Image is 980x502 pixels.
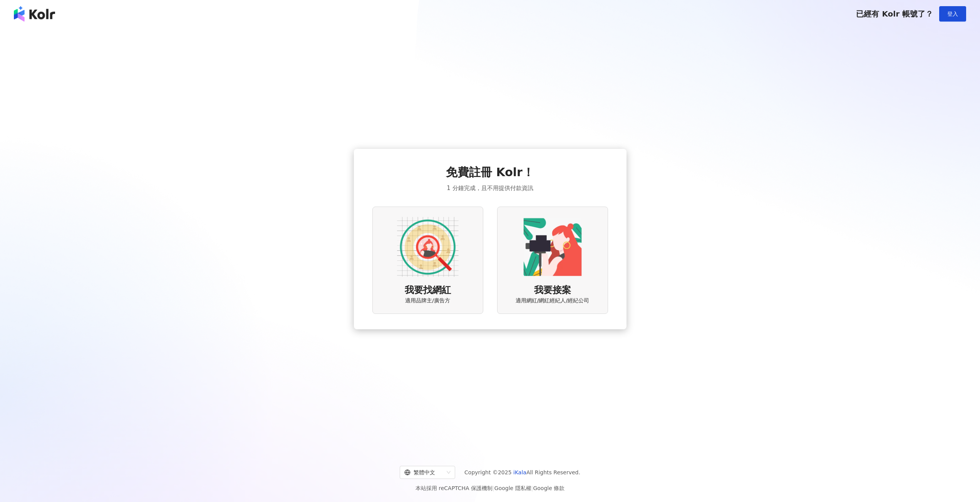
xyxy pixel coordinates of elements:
[447,183,533,193] span: 1 分鐘完成，且不用提供付款資訊
[947,11,958,17] span: 登入
[14,6,55,22] img: logo
[446,164,534,180] span: 免費註冊 Kolr！
[494,485,531,491] a: Google 隱私權
[397,216,459,278] img: AD identity option
[513,469,526,475] a: iKala
[939,6,966,22] button: 登入
[534,284,571,297] span: 我要接案
[464,468,580,477] span: Copyright © 2025 All Rights Reserved.
[404,466,444,479] div: 繁體中文
[522,216,583,278] img: KOL identity option
[533,485,565,491] a: Google 條款
[405,284,451,297] span: 我要找網紅
[415,484,565,493] span: 本站採用 reCAPTCHA 保護機制
[531,485,533,491] span: |
[493,485,494,491] span: |
[516,297,589,305] span: 適用網紅/網紅經紀人/經紀公司
[856,9,933,18] span: 已經有 Kolr 帳號了？
[405,297,450,305] span: 適用品牌主/廣告方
